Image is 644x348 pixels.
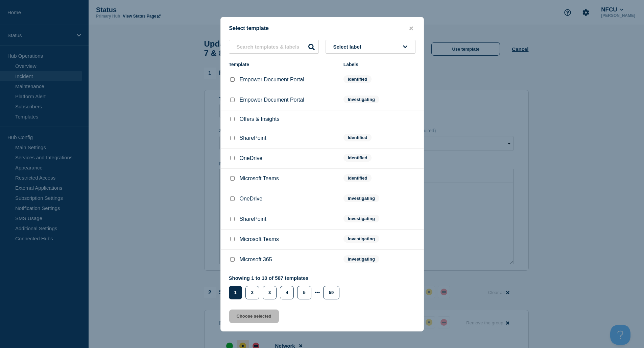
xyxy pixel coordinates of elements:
[240,176,279,182] p: Microsoft Teams
[343,174,372,182] span: Identified
[343,154,372,162] span: Identified
[245,286,259,299] button: 2
[343,96,379,103] span: Investigating
[280,286,294,299] button: 4
[230,217,235,221] input: SharePoint checkbox
[240,135,266,141] p: SharePoint
[229,275,343,281] p: Showing 1 to 10 of 587 templates
[343,62,415,67] div: Labels
[230,136,235,140] input: SharePoint checkbox
[230,196,235,201] input: OneDrive checkbox
[229,62,337,67] div: Template
[229,40,319,54] input: Search templates & labels
[343,75,372,83] span: Identified
[221,25,424,32] div: Select template
[240,196,263,202] p: OneDrive
[230,77,235,82] input: Empower Document Portal checkbox
[326,40,415,54] button: Select label
[240,236,279,242] p: Microsoft Teams
[343,255,379,263] span: Investigating
[240,97,304,103] p: Empower Document Portal
[240,257,272,263] p: Microsoft 365
[230,257,235,262] input: Microsoft 365 checkbox
[230,176,235,181] input: Microsoft Teams checkbox
[240,216,266,222] p: SharePoint
[343,194,379,202] span: Investigating
[229,310,279,323] button: Choose selected
[407,25,415,32] button: close button
[230,237,235,241] input: Microsoft Teams checkbox
[240,155,263,161] p: OneDrive
[323,286,339,299] button: 59
[230,117,235,121] input: Offers & Insights checkbox
[240,116,280,122] p: Offers & Insights
[343,134,372,141] span: Identified
[229,286,242,299] button: 1
[333,44,364,50] span: Select label
[240,77,304,83] p: Empower Document Portal
[297,286,311,299] button: 5
[263,286,277,299] button: 3
[230,98,235,102] input: Empower Document Portal checkbox
[343,235,379,243] span: Investigating
[343,215,379,222] span: Investigating
[230,156,235,160] input: OneDrive checkbox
